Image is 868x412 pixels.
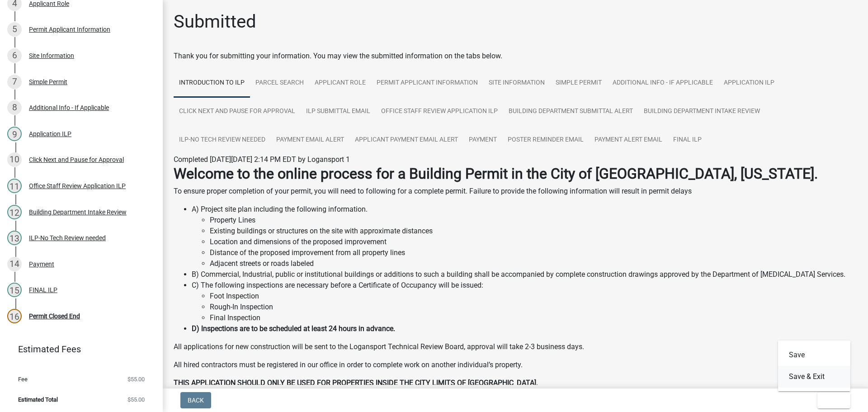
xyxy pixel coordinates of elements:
h1: Submitted [174,11,256,33]
a: Parcel search [250,69,309,98]
span: $55.00 [127,376,145,382]
div: Office Staff Review Application ILP [29,183,126,189]
div: 9 [7,127,22,141]
a: Payment Alert Email [589,126,668,155]
a: Building Department Intake Review [638,97,765,126]
a: Estimated Fees [7,340,148,358]
div: 12 [7,205,22,219]
a: Introduction to ILP [174,69,250,98]
button: Save & Exit [778,366,850,388]
a: Simple Permit [550,69,607,98]
a: Click Next and Pause for Approval [174,97,301,126]
div: Application ILP [29,131,71,137]
a: Poster Reminder email [502,126,589,155]
div: FINAL ILP [29,287,57,293]
a: Permit Applicant Information [371,69,483,98]
strong: D) Inspections are to be scheduled at least 24 hours in advance. [192,324,395,333]
p: All applications for new construction will be sent to the Logansport Technical Review Board, appr... [174,341,857,352]
div: Click Next and Pause for Approval [29,156,124,163]
div: 5 [7,22,22,37]
div: 13 [7,231,22,245]
strong: Welcome to the online process for a Building Permit in the City of [GEOGRAPHIC_DATA], [US_STATE]. [174,165,818,182]
a: Applicant Role [309,69,371,98]
li: Foot Inspection [210,291,857,302]
div: 10 [7,152,22,167]
div: Permit Closed End [29,313,80,319]
button: Exit [817,392,850,408]
a: ILP Submittal Email [301,97,376,126]
div: 8 [7,100,22,115]
span: Exit [825,397,838,404]
button: Back [180,392,211,408]
a: Office Staff Review Application ILP [376,97,503,126]
span: $55.00 [127,397,145,403]
a: Payment email alert [271,126,349,155]
div: Payment [29,261,54,267]
li: C) The following inspections are necessary before a Certificate of Occupancy will be issued: [192,280,857,323]
a: Application ILP [718,69,780,98]
li: Property Lines [210,215,857,226]
span: Fee [18,376,28,382]
li: B) Commercial, Industrial, public or institutional buildings or additions to such a building shal... [192,269,857,280]
span: Estimated Total [18,397,58,403]
button: Save [778,344,850,366]
div: Building Department Intake Review [29,209,127,215]
a: Applicant Payment email alert [349,126,463,155]
div: 16 [7,309,22,323]
div: Thank you for submitting your information. You may view the submitted information on the tabs below. [174,51,857,62]
div: 7 [7,75,22,89]
strong: THIS APPLICATION SHOULD ONLY BE USED FOR PROPERTIES INSIDE THE CITY LIMITS OF [GEOGRAPHIC_DATA]. [174,379,538,387]
li: Location and dimensions of the proposed improvement [210,237,857,247]
div: ILP-No Tech Review needed [29,235,106,241]
li: Existing buildings or structures on the site with approximate distances [210,226,857,237]
div: Site Information [29,52,74,59]
div: Additional Info - If Applicable [29,104,109,111]
div: 6 [7,48,22,63]
div: 15 [7,283,22,297]
span: Back [188,397,204,404]
li: Rough-In Inspection [210,302,857,313]
a: Site Information [483,69,550,98]
p: To ensure proper completion of your permit, you will need to following for a complete permit. Fai... [174,186,857,197]
div: 11 [7,179,22,193]
a: Payment [463,126,502,155]
a: FINAL ILP [668,126,707,155]
a: ILP-No Tech Review needed [174,126,271,155]
p: All hired contractors must be registered in our office in order to complete work on another indiv... [174,360,857,370]
li: Final Inspection [210,313,857,323]
div: 14 [7,257,22,271]
a: Additional Info - If Applicable [607,69,718,98]
li: Adjacent streets or roads labeled [210,258,857,269]
div: Applicant Role [29,0,69,7]
div: Simple Permit [29,79,67,85]
li: Distance of the proposed improvement from all property lines [210,247,857,258]
div: Exit [778,341,850,391]
li: A) Project site plan including the following information. [192,204,857,269]
span: Completed [DATE][DATE] 2:14 PM EDT by Logansport 1 [174,155,350,164]
div: Permit Applicant Information [29,26,110,33]
a: Building Department Submittal Alert [503,97,638,126]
